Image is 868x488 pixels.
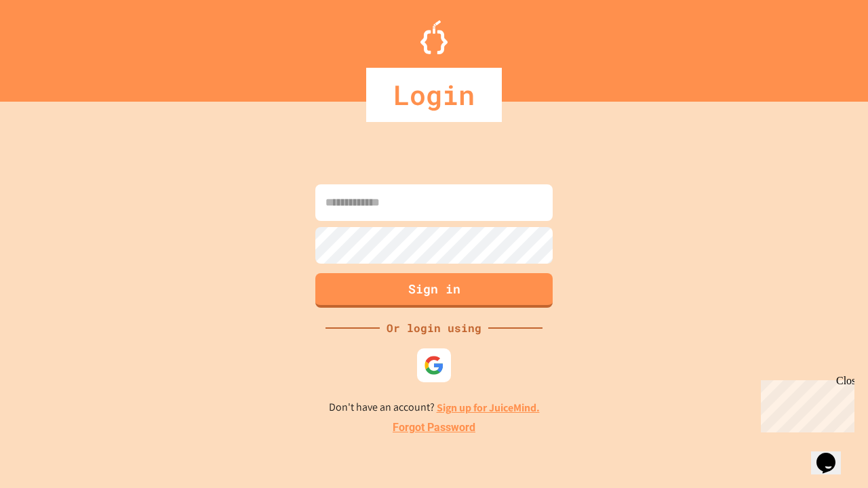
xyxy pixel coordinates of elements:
p: Don't have an account? [329,399,540,416]
img: Logo.svg [420,20,448,54]
div: Chat with us now!Close [5,5,94,86]
iframe: chat widget [811,434,854,474]
img: google-icon.svg [424,355,444,375]
a: Sign up for JuiceMind. [437,401,540,415]
iframe: chat widget [755,375,854,432]
div: Or login using [380,320,488,336]
button: Sign in [315,273,553,308]
div: Login [366,68,502,122]
a: Forgot Password [393,420,475,436]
